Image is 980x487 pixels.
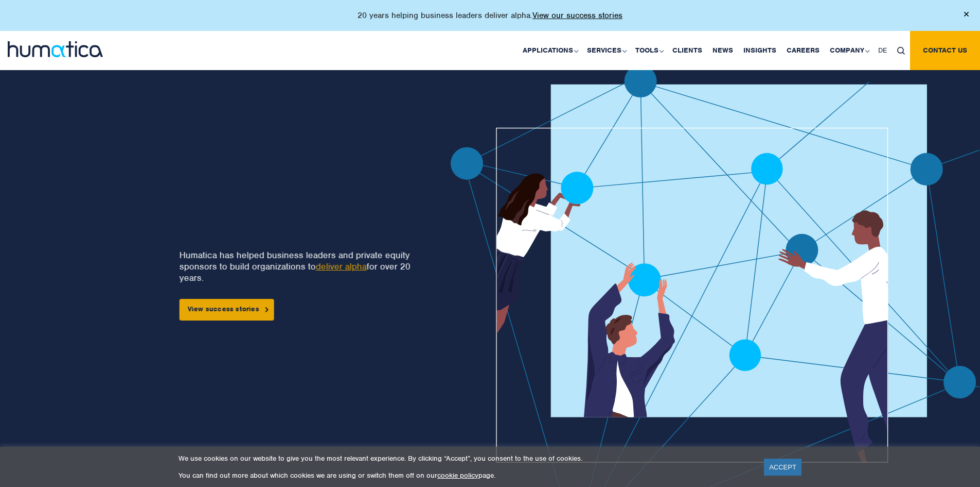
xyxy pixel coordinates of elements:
[707,31,738,70] a: News
[630,31,667,70] a: Tools
[781,31,825,70] a: Careers
[738,31,781,70] a: Insights
[437,471,478,480] a: cookie policy
[179,249,417,283] p: Humatica has helped business leaders and private equity sponsors to build organizations to for ov...
[764,459,801,476] a: ACCEPT
[265,307,269,312] img: arrowicon
[910,31,980,70] a: Contact us
[518,31,582,70] a: Applications
[179,299,274,321] a: View success stories
[897,47,905,55] img: search_icon
[358,10,622,21] p: 20 years helping business leaders deliver alpha.
[179,454,751,463] p: We use cookies on our website to give you the most relevant experience. By clicking “Accept”, you...
[582,31,630,70] a: Services
[873,31,892,70] a: DE
[315,261,366,272] a: deliver alpha
[532,10,622,21] a: View our success stories
[667,31,707,70] a: Clients
[878,46,887,55] span: DE
[179,471,751,480] p: You can find out more about which cookies we are using or switch them off on our page.
[825,31,873,70] a: Company
[8,41,103,57] img: logo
